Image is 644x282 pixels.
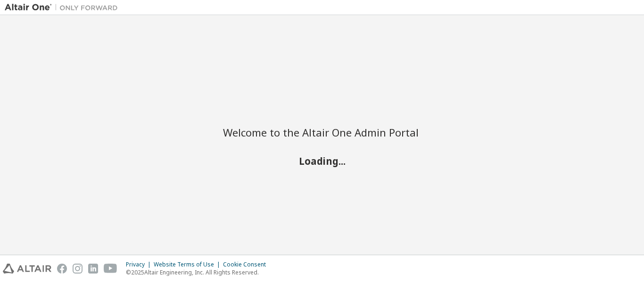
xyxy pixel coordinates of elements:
[104,264,117,274] img: youtube.svg
[5,3,123,12] img: Altair One
[3,264,51,274] img: altair_logo.svg
[223,154,421,167] h2: Loading...
[73,264,83,274] img: instagram.svg
[57,264,67,274] img: facebook.svg
[154,261,223,268] div: Website Terms of Use
[223,261,272,268] div: Cookie Consent
[88,264,98,274] img: linkedin.svg
[223,126,421,139] h2: Welcome to the Altair One Admin Portal
[126,261,154,268] div: Privacy
[126,268,272,276] p: © 2025 Altair Engineering, Inc. All Rights Reserved.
